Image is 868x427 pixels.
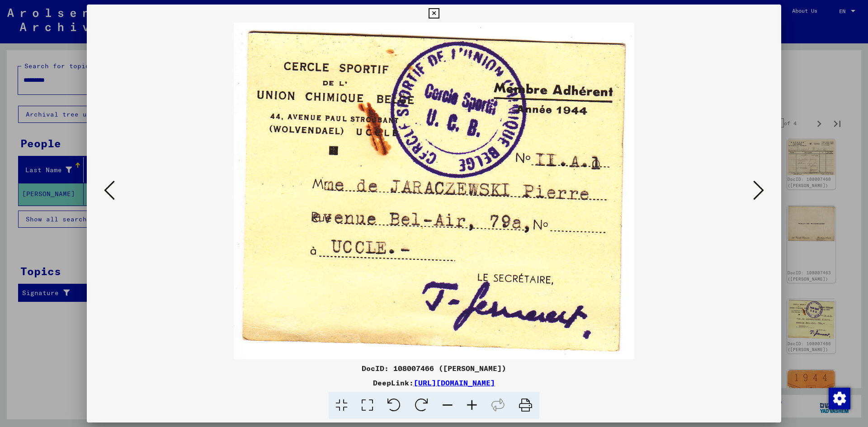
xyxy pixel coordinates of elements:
a: [URL][DOMAIN_NAME] [414,378,495,387]
img: 001.jpg [118,23,750,359]
div: DeepLink: [87,377,781,388]
div: DocID: 108007466 ([PERSON_NAME]) [87,363,781,374]
div: Change consent [828,387,850,409]
img: Change consent [829,388,850,409]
